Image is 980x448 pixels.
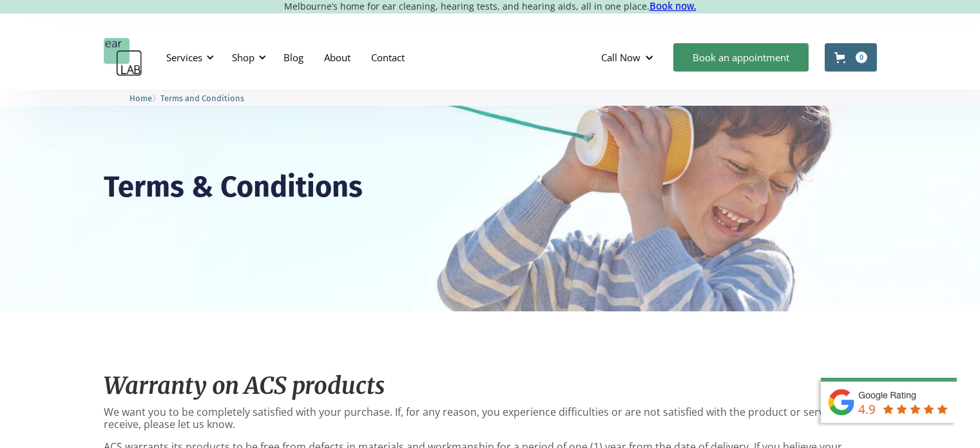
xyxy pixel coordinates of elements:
h1: Terms & Conditions [104,173,363,202]
div: Call Now [601,51,640,64]
div: 0 [856,52,867,63]
a: home [104,38,142,77]
em: Warranty on ACS products [104,371,385,400]
div: Call Now [591,38,667,77]
div: Shop [232,51,255,64]
div: Shop [224,38,270,77]
a: Terms and Conditions [160,92,244,104]
span: Terms and Conditions [160,93,244,103]
div: Services [159,38,218,77]
a: Contact [361,39,415,76]
li: 〉 [130,92,160,105]
span: Home [130,93,152,103]
p: We want you to be completely satisfied with your purchase. If, for any reason, you experience dif... [104,406,877,431]
a: Open cart [825,43,877,72]
a: About [314,39,361,76]
a: Book an appointment [673,43,809,72]
a: Home [130,92,152,104]
a: Blog [273,39,314,76]
div: Services [166,51,202,64]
